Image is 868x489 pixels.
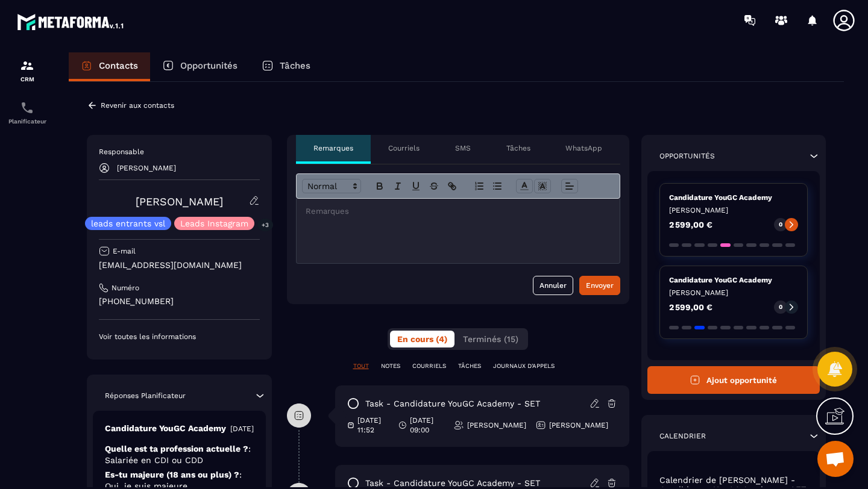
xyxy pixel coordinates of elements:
p: +3 [257,219,273,231]
p: [PHONE_NUMBER] [99,296,260,307]
p: Contacts [99,60,138,71]
p: Planificateur [3,118,51,125]
p: [DATE] 09:00 [410,416,444,435]
p: Revenir aux contacts [101,101,174,110]
p: TÂCHES [458,362,481,370]
a: schedulerschedulerPlanificateur [3,92,51,134]
p: COURRIELS [412,362,446,370]
p: [DATE] [230,424,254,434]
p: [PERSON_NAME] [669,205,799,215]
p: NOTES [381,362,400,370]
span: Terminés (15) [463,334,518,344]
img: logo [17,11,125,33]
p: Quelle est ta profession actuelle ? [105,443,254,466]
p: task - Candidature YouGC Academy - SET [365,478,540,489]
p: Candidature YouGC Academy [105,423,226,434]
a: Contacts [69,52,150,81]
p: leads entrants vsl [91,219,165,228]
button: Envoyer [579,276,620,295]
p: Opportunités [180,60,237,71]
p: Leads Instagram [180,219,248,228]
p: Opportunités [659,151,715,161]
a: Opportunités [150,52,250,81]
p: TOUT [353,362,369,370]
p: 2 599,00 € [669,303,712,311]
img: scheduler [20,101,34,115]
p: E-mail [113,246,136,256]
p: Candidature YouGC Academy [669,275,799,285]
p: Numéro [112,283,139,293]
p: Tâches [506,143,530,153]
p: CRM [3,76,51,83]
button: Ajout opportunité [647,366,820,394]
a: Ouvrir le chat [817,441,854,477]
p: [PERSON_NAME] [669,288,799,297]
p: task - Candidature YouGC Academy - SET [365,398,540,410]
p: 0 [779,220,782,229]
p: Responsable [99,147,260,157]
p: [PERSON_NAME] [467,420,526,430]
p: 0 [779,303,782,311]
span: En cours (4) [397,334,447,344]
p: Tâches [280,60,310,71]
a: Tâches [250,52,322,81]
button: En cours (4) [390,331,454,347]
p: Calendrier [659,431,706,441]
p: [DATE] 11:52 [357,416,390,435]
a: formationformationCRM [3,49,51,92]
p: Voir toutes les informations [99,332,260,341]
p: 2 599,00 € [669,220,712,229]
p: [EMAIL_ADDRESS][DOMAIN_NAME] [99,260,260,271]
p: WhatsApp [565,143,602,153]
p: SMS [455,143,471,153]
a: [PERSON_NAME] [136,195,223,208]
p: [PERSON_NAME] [117,164,176,172]
button: Annuler [533,276,573,295]
p: [PERSON_NAME] [549,420,608,430]
button: Terminés (15) [456,331,526,347]
p: JOURNAUX D'APPELS [493,362,555,370]
div: Envoyer [586,279,614,291]
img: formation [20,58,34,73]
p: Réponses Planificateur [105,391,186,400]
p: Courriels [388,143,420,153]
p: Remarques [313,143,353,153]
p: Candidature YouGC Academy [669,193,799,202]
